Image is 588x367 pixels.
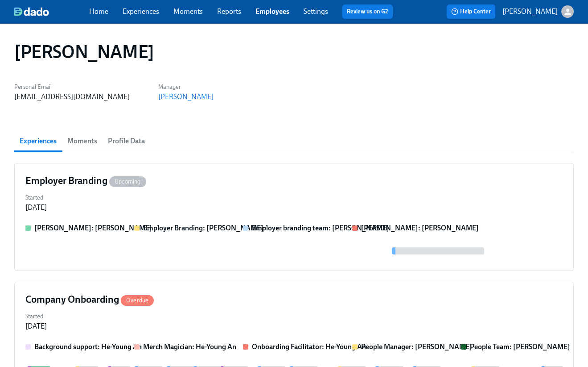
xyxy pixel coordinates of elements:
a: dado [14,7,89,16]
p: [PERSON_NAME] [502,7,558,17]
a: Review us on G2 [347,7,388,16]
h4: Employer Branding [25,174,146,188]
strong: Background support: He-Young An [34,342,142,351]
label: Personal Email [14,82,130,92]
div: [EMAIL_ADDRESS][DOMAIN_NAME] [14,92,130,102]
div: [DATE] [25,203,47,213]
button: Review us on G2 [342,4,393,19]
span: Overdue [121,297,154,304]
strong: Onboarding Facilitator: He-Young An [252,342,366,351]
strong: [PERSON_NAME]: [PERSON_NAME] [361,224,479,232]
a: Employees [255,7,289,16]
button: [PERSON_NAME] [502,5,574,18]
a: Moments [173,7,203,16]
div: [DATE] [25,321,47,331]
strong: People Manager: [PERSON_NAME] [361,342,472,351]
strong: Employer branding team: [PERSON_NAME] [252,224,389,232]
label: Manager [158,82,214,92]
strong: Employer Branding: [PERSON_NAME] [143,224,263,232]
a: Experiences [123,7,159,16]
strong: Merch Magician: He-Young An [143,342,236,351]
h1: [PERSON_NAME] [14,41,154,63]
button: Help Center [447,4,495,19]
img: dado [14,7,49,16]
label: Started [25,193,47,203]
a: Reports [217,7,241,16]
span: Experiences [20,135,57,147]
span: Help Center [451,7,491,16]
a: Home [89,7,108,16]
span: Profile Data [108,135,145,147]
span: Moments [67,135,97,147]
a: [PERSON_NAME] [158,92,214,101]
label: Started [25,312,47,321]
strong: People Team: [PERSON_NAME] [470,342,570,351]
span: Upcoming [109,178,146,185]
h4: Company Onboarding [25,293,154,306]
strong: [PERSON_NAME]: [PERSON_NAME] [34,224,152,232]
a: Settings [304,7,328,16]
